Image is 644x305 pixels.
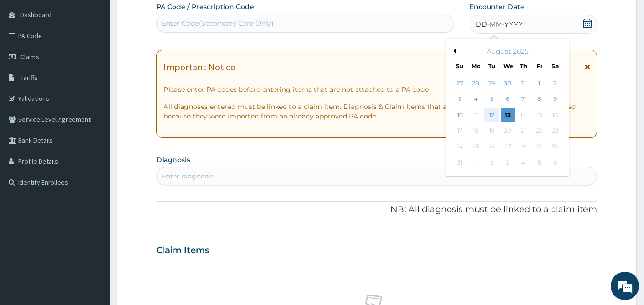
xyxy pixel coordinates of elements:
[453,76,467,90] div: Choose Sunday, July 27th, 2025
[532,156,546,170] div: Not available Friday, September 5th, 2025
[503,62,511,70] div: We
[55,92,132,188] span: We're online!
[450,47,565,56] div: August 2025
[164,102,591,121] p: All diagnoses entered must be linked to a claim item. Diagnosis & Claim Items that are visible bu...
[552,62,560,70] div: Sa
[516,92,531,107] div: Choose Thursday, August 7th, 2025
[548,92,562,107] div: Choose Saturday, August 9th, 2025
[469,140,483,154] div: Not available Monday, August 25th, 2025
[501,108,515,122] div: Choose Wednesday, August 13th, 2025
[516,140,531,154] div: Not available Thursday, August 28th, 2025
[501,76,515,90] div: Choose Wednesday, July 30th, 2025
[501,124,515,138] div: Not available Wednesday, August 20th, 2025
[162,19,274,28] div: Enter Code(Secondary Care Only)
[532,140,546,154] div: Not available Friday, August 29th, 2025
[485,92,499,107] div: Choose Tuesday, August 5th, 2025
[453,124,467,138] div: Not available Sunday, August 17th, 2025
[501,92,515,107] div: Choose Wednesday, August 6th, 2025
[485,108,499,122] div: Choose Tuesday, August 12th, 2025
[164,62,235,72] h1: Important Notice
[532,76,546,90] div: Choose Friday, August 1st, 2025
[18,48,39,71] img: d_794563401_company_1708531726252_794563401
[485,140,499,154] div: Not available Tuesday, August 26th, 2025
[453,92,467,107] div: Choose Sunday, August 3rd, 2025
[156,155,190,165] label: Diagnosis
[469,124,483,138] div: Not available Monday, August 18th, 2025
[516,76,531,90] div: Choose Thursday, July 31st, 2025
[485,156,499,170] div: Not available Tuesday, September 2nd, 2025
[485,76,499,90] div: Choose Tuesday, July 29th, 2025
[156,246,209,256] h3: Claim Items
[532,124,546,138] div: Not available Friday, August 22nd, 2025
[5,204,182,237] textarea: Type your message and hit 'Enter'
[469,108,483,122] div: Choose Monday, August 11th, 2025
[20,73,38,82] span: Tariffs
[516,124,531,138] div: Not available Thursday, August 21st, 2025
[501,140,515,154] div: Not available Wednesday, August 27th, 2025
[548,140,562,154] div: Not available Saturday, August 30th, 2025
[162,171,214,181] div: Enter diagnosis
[452,76,563,171] div: month 2025-08
[488,62,496,70] div: Tu
[156,2,254,11] label: PA Code / Prescription Code
[532,108,546,122] div: Not available Friday, August 15th, 2025
[164,85,591,94] p: Please enter PA codes before entering items that are not attached to a PA code
[451,49,456,53] button: Previous Month
[453,156,467,170] div: Not available Sunday, August 31st, 2025
[470,2,524,11] label: Encounter Date
[501,156,515,170] div: Not available Wednesday, September 3rd, 2025
[532,92,546,107] div: Choose Friday, August 8th, 2025
[469,156,483,170] div: Not available Monday, September 1st, 2025
[50,53,160,66] div: Chat with us now
[516,156,531,170] div: Not available Thursday, September 4th, 2025
[453,140,467,154] div: Not available Sunday, August 24th, 2025
[469,76,483,90] div: Choose Monday, July 28th, 2025
[156,204,598,216] p: NB: All diagnosis must be linked to a claim item
[548,124,562,138] div: Not available Saturday, August 23rd, 2025
[548,108,562,122] div: Not available Saturday, August 16th, 2025
[516,108,531,122] div: Not available Thursday, August 14th, 2025
[548,76,562,90] div: Choose Saturday, August 2nd, 2025
[548,156,562,170] div: Not available Saturday, September 6th, 2025
[471,62,480,70] div: Mo
[476,20,523,29] span: DD-MM-YYYY
[535,62,543,70] div: Fr
[20,10,51,19] span: Dashboard
[469,92,483,107] div: Choose Monday, August 4th, 2025
[453,108,467,122] div: Choose Sunday, August 10th, 2025
[520,62,528,70] div: Th
[156,5,179,28] div: Minimize live chat window
[485,124,499,138] div: Not available Tuesday, August 19th, 2025
[20,52,39,61] span: Claims
[456,62,464,70] div: Su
